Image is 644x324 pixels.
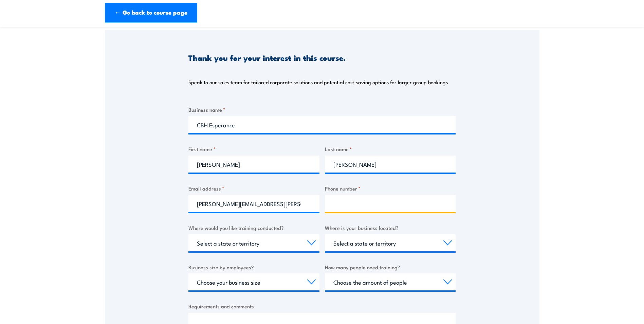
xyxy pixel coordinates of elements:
label: Requirements and comments [188,302,456,310]
p: Speak to our sales team for tailored corporate solutions and potential cost-saving options for la... [188,79,448,86]
label: First name [188,145,319,153]
a: ← Go back to course page [105,3,197,23]
label: Email address [188,184,319,192]
label: Where is your business located? [325,224,456,232]
label: How many people need training? [325,263,456,271]
label: Last name [325,145,456,153]
label: Where would you like training conducted? [188,224,319,232]
label: Phone number [325,184,456,192]
h3: Thank you for your interest in this course. [188,54,346,61]
label: Business name [188,106,456,113]
label: Business size by employees? [188,263,319,271]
